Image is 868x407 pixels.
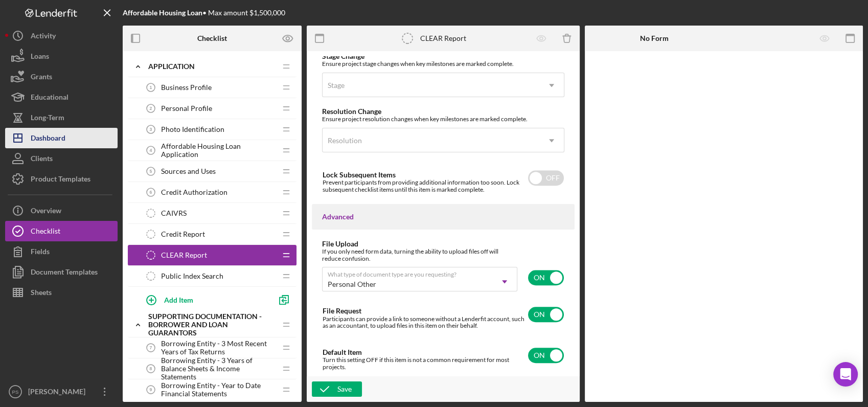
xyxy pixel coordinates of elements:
span: Photo Identification [161,125,224,133]
b: Checklist [197,34,227,42]
tspan: 8 [150,366,152,371]
div: • Max amount $1,500,000 [123,9,285,17]
div: Save [337,381,352,397]
div: Overview [31,200,61,223]
button: Product Templates [5,169,118,189]
div: Stage [328,81,345,89]
tspan: 4 [150,148,152,153]
button: Activity [5,26,118,46]
div: Checklist [31,221,60,244]
div: Ensure project stage changes when key milestones are marked complete. [322,60,564,67]
div: [PERSON_NAME] [26,381,92,404]
div: Fields [31,241,50,264]
div: Product Templates [31,169,90,192]
button: Educational [5,87,118,107]
span: Affordable Housing Loan Application [161,142,276,159]
div: Resolution [328,137,362,145]
div: Document Templates [31,262,98,285]
button: Fields [5,241,118,262]
div: Add Item [164,290,193,309]
label: Lock Subsequent Items [323,170,396,179]
span: Sources and Uses [161,167,216,175]
div: Supporting Documentation - Borrower and Loan Guarantors [148,312,276,337]
div: Educational [31,87,68,110]
text: PS [12,389,19,395]
div: Long-Term [31,107,64,130]
div: Turn this setting OFF if this item is not a common requirement for most projects. [323,356,528,371]
b: No Form [640,34,669,42]
div: Ensure project resolution changes when key milestones are marked complete. [322,116,564,123]
button: Document Templates [5,262,118,282]
div: Sheets [31,282,52,305]
span: Borrowing Entity - 3 Most Recent Years of Tax Returns [161,340,276,356]
div: If you only need form data, turning the ability to upload files off will reduce confusion. [322,248,517,262]
button: PS[PERSON_NAME] [5,381,118,402]
label: File Request [323,306,361,315]
div: Clients [31,148,53,171]
div: Application [148,62,276,71]
button: Checklist [5,221,118,241]
div: Upload CLEAR report here. [8,8,232,19]
div: Grants [31,66,52,89]
div: Personal Other [328,280,376,288]
tspan: 6 [150,190,152,195]
span: CAIVRS [161,209,187,217]
span: CLEAR Report [161,251,207,259]
div: Loans [31,46,49,69]
div: Prevent participants from providing additional information too soon. Lock subsequent checklist it... [323,179,528,193]
div: Advanced [322,213,564,221]
span: Borrowing Entity - Year to Date Financial Statements [161,381,276,398]
button: Long-Term [5,107,118,128]
button: Clients [5,148,118,169]
button: Sheets [5,282,118,303]
body: Rich Text Area. Press ALT-0 for help. [8,8,232,19]
span: Business Profile [161,83,212,92]
div: Participants can provide a link to someone without a Lenderfit account, such as an accountant, to... [323,315,528,330]
div: CLEAR Report [420,34,466,42]
button: Loans [5,46,118,66]
tspan: 7 [150,345,152,350]
button: Add Item [138,289,271,310]
tspan: 5 [150,169,152,174]
tspan: 1 [150,85,152,90]
button: Save [312,381,362,397]
span: Credit Report [161,230,205,238]
button: Grants [5,66,118,87]
span: Public Index Search [161,272,223,280]
div: Dashboard [31,128,65,151]
span: Borrowing Entity - 3 Years of Balance Sheets & Income Statements [161,356,276,381]
div: Open Intercom Messenger [833,362,858,387]
div: Resolution Change [322,107,564,116]
tspan: 3 [150,127,152,132]
button: Overview [5,200,118,221]
div: File Upload [322,240,564,248]
div: Stage Change [322,52,564,60]
span: Personal Profile [161,104,212,112]
div: Activity [31,26,56,49]
tspan: 2 [150,106,152,111]
span: Credit Authorization [161,188,227,196]
label: Default Item [323,348,362,356]
tspan: 9 [150,387,152,392]
button: Dashboard [5,128,118,148]
b: Affordable Housing Loan [123,8,202,17]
